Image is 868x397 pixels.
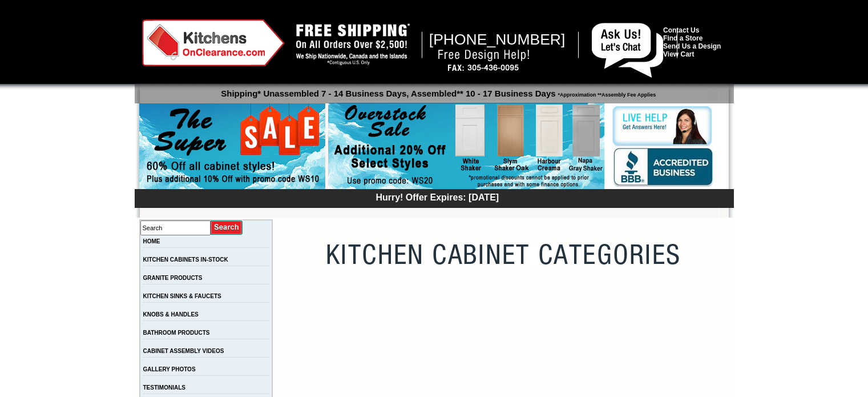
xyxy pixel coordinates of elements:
[663,42,721,50] a: Send Us a Design
[429,31,566,48] span: [PHONE_NUMBER]
[143,293,221,299] a: KITCHEN SINKS & FAUCETS
[143,366,196,372] a: GALLERY PHOTOS
[143,275,203,281] a: GRANITE PRODUCTS
[663,34,703,42] a: Find a Store
[140,83,734,98] p: Shipping* Unassembled 7 - 14 Business Days, Assembled** 10 - 17 Business Days
[142,19,285,66] img: Kitchens on Clearance Logo
[556,89,656,98] span: *Approximation **Assembly Fee Applies
[211,220,243,235] input: Submit
[140,191,734,203] div: Hurry! Offer Expires: [DATE]
[143,311,199,318] a: KNOBS & HANDLES
[663,26,699,34] a: Contact Us
[143,256,228,263] a: KITCHEN CABINETS IN-STOCK
[663,50,694,58] a: View Cart
[143,384,185,391] a: TESTIMONIALS
[143,330,210,336] a: BATHROOM PRODUCTS
[143,348,224,354] a: CABINET ASSEMBLY VIDEOS
[143,238,160,244] a: HOME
